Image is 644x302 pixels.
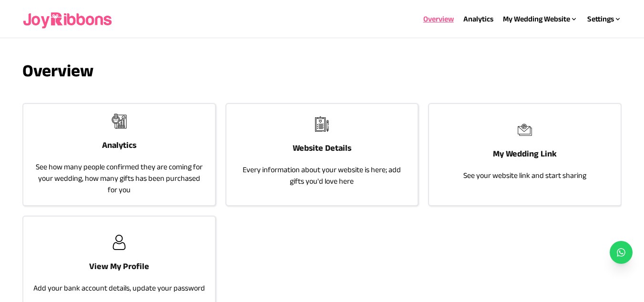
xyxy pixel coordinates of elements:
div: My Wedding Website [503,13,578,25]
a: Analytics [463,15,493,23]
a: joyribbonsMy Wedding LinkSee your website link and start sharing [428,103,621,206]
a: joyribbonsWebsite DetailsEvery information about your website is here; add gifts you'd love here [225,103,419,206]
img: joyribbons [22,4,114,34]
p: See your website link and start sharing [463,170,586,181]
h3: Analytics [102,138,136,152]
h3: View My Profile [89,260,149,273]
h3: Website Details [293,141,351,155]
img: joyribbons [517,122,532,137]
a: Overview [423,15,454,23]
img: joyribbons [112,235,127,250]
img: joyribbons [314,116,329,132]
img: joyribbons [112,114,127,129]
h3: Overview [22,61,621,80]
a: joyribbonsAnalyticsSee how many people confirmed they are coming for your wedding, how many gifts... [22,103,215,206]
h3: My Wedding Link [493,147,557,160]
p: Every information about your website is here; add gifts you'd love here [236,164,408,187]
div: Settings [587,13,622,25]
p: Add your bank account details, update your password [33,282,205,294]
p: See how many people confirmed they are coming for your wedding, how many gifts has been purchased... [33,161,205,196]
